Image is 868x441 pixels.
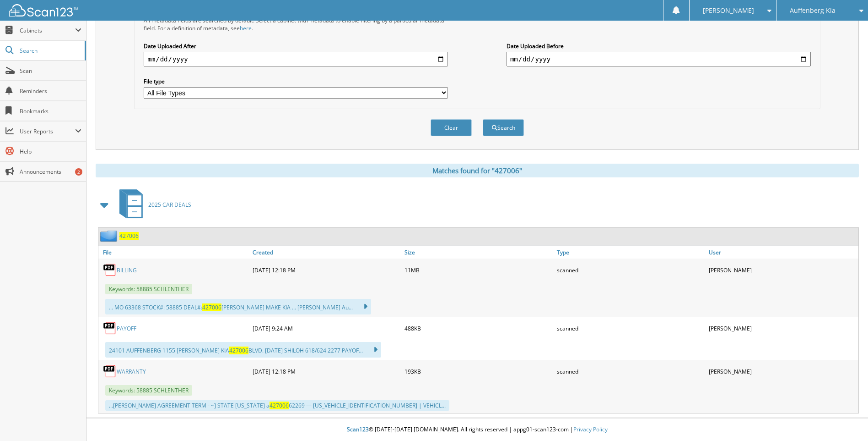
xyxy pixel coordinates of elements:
[402,319,554,337] div: 488KB
[105,400,449,411] div: ...[PERSON_NAME] AGREEMENT TERM - ~] STATE [US_STATE] a 62269 — [US_VEHICLE_IDENTIFICATION_NUMBER...
[270,402,289,409] span: 427006
[100,230,119,242] img: folder2.png
[144,17,448,32] div: All metadata fields are searched by default. Select a cabinet with metadata to enable filtering b...
[790,8,836,13] span: Auffenberg Kia
[119,232,139,240] a: 427006
[20,107,81,115] span: Bookmarks
[20,168,81,176] span: Announcements
[706,261,858,279] div: [PERSON_NAME]
[250,261,402,279] div: [DATE] 12:18 PM
[103,321,117,335] img: PDF.png
[96,164,859,177] div: Matches found for "427006"
[103,263,117,277] img: PDF.png
[20,67,81,75] span: Scan
[105,342,381,358] div: 24101 AUFFENBERG 1155 [PERSON_NAME] KIA BLVD. [DATE] SHILOH 618/624 2277 PAYOF...
[703,8,754,13] span: [PERSON_NAME]
[555,362,706,380] div: scanned
[75,168,82,176] div: 2
[229,347,248,354] span: 427006
[20,127,75,135] span: User Reports
[20,148,81,155] span: Help
[202,303,221,311] span: 427006
[555,261,706,279] div: scanned
[507,42,811,50] label: Date Uploaded Before
[431,119,472,136] button: Clear
[250,246,402,259] a: Created
[117,266,137,274] a: BILLING
[402,362,554,380] div: 193KB
[86,419,868,441] div: © [DATE]-[DATE] [DOMAIN_NAME]. All rights reserved | appg01-scan123-com |
[402,246,554,259] a: Size
[114,187,191,223] a: 2025 CAR DEALS
[555,246,706,259] a: Type
[250,319,402,337] div: [DATE] 9:24 AM
[105,385,192,396] span: Keywords: 58885 SCHLENTHER
[144,52,448,66] input: start
[105,284,192,294] span: Keywords: 58885 SCHLENTHER
[117,368,146,375] a: WARRANTY
[250,362,402,380] div: [DATE] 12:18 PM
[20,87,81,95] span: Reminders
[148,201,191,209] span: 2025 CAR DEALS
[555,319,706,337] div: scanned
[20,47,80,55] span: Search
[347,425,369,433] span: Scan123
[573,425,608,433] a: Privacy Policy
[117,325,136,332] a: PAYOFF
[706,319,858,337] div: [PERSON_NAME]
[105,299,371,314] div: ... MO 63368 STOCK#: 58885 DEAL#: [PERSON_NAME] MAKE KIA ... [PERSON_NAME] Au...
[706,246,858,259] a: User
[240,24,252,32] a: here
[507,52,811,66] input: end
[144,42,448,50] label: Date Uploaded After
[402,261,554,279] div: 11MB
[9,4,78,17] img: scan123-logo-white.svg
[706,362,858,380] div: [PERSON_NAME]
[144,77,448,85] label: File type
[483,119,524,136] button: Search
[20,27,75,34] span: Cabinets
[98,246,250,259] a: File
[103,364,117,378] img: PDF.png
